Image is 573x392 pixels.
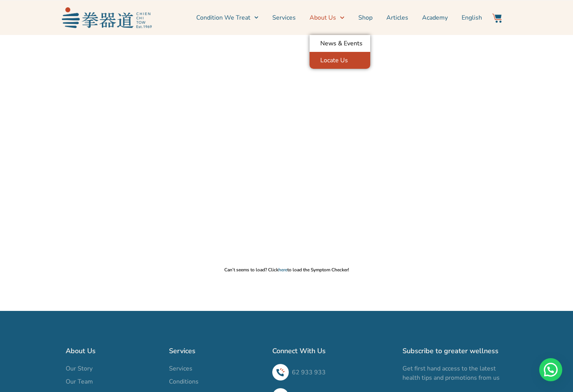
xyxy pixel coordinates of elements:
[156,8,482,27] nav: Menu
[196,8,258,27] a: Condition We Treat
[169,377,265,386] a: Conditions
[272,345,395,356] h2: Connect With Us
[539,358,562,381] div: Need help? WhatsApp contact
[66,345,161,356] h2: About Us
[402,364,507,382] p: Get first hand access to the latest health tips and promotions from us
[310,35,370,52] a: News & Events
[66,364,93,373] span: Our Story
[66,377,161,386] a: Our Team
[386,8,408,27] a: Articles
[169,345,265,356] h2: Services
[169,377,199,386] span: Conditions
[462,13,482,22] span: English
[66,364,161,373] a: Our Story
[492,13,502,23] img: Website Icon-03
[422,8,448,27] a: Academy
[169,364,192,373] span: Services
[310,35,370,69] ul: About Us
[310,52,370,69] a: Locate Us
[169,364,265,373] a: Services
[292,368,326,377] a: 62 933 933
[402,345,507,356] h2: Subscribe to greater wellness
[4,267,569,273] p: Can’t seems to load? Click to load the Symptom Checker!
[272,8,296,27] a: Services
[358,8,373,27] a: Shop
[462,8,482,27] a: Switch to English
[310,8,344,27] a: About Us
[4,64,569,256] iframe: Inline Frame Example
[66,377,93,386] span: Our Team
[278,267,287,273] a: here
